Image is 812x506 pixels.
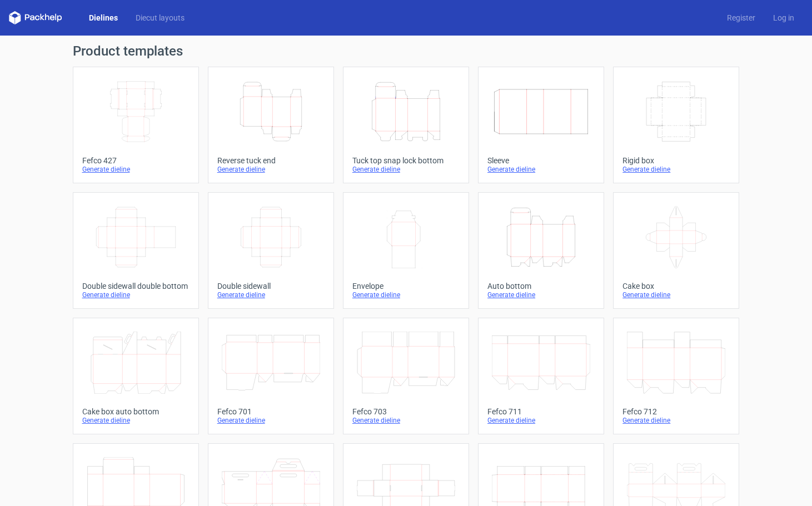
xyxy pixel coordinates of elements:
div: Fefco 427 [82,156,190,165]
a: Fefco 712Generate dieline [613,318,739,434]
div: Generate dieline [622,416,730,425]
a: EnvelopeGenerate dieline [343,192,469,309]
div: Generate dieline [352,165,460,174]
div: Auto bottom [487,282,595,290]
div: Fefco 703 [352,407,460,416]
div: Generate dieline [217,416,325,425]
a: Auto bottomGenerate dieline [478,192,604,309]
a: Fefco 703Generate dieline [343,318,469,434]
a: Fefco 711Generate dieline [478,318,604,434]
a: Reverse tuck endGenerate dieline [208,67,334,183]
a: Dielines [80,12,127,23]
div: Generate dieline [352,416,460,425]
a: Diecut layouts [127,12,193,23]
div: Sleeve [487,156,595,165]
div: Cake box [622,282,730,290]
a: Tuck top snap lock bottomGenerate dieline [343,67,469,183]
div: Double sidewall [217,282,325,290]
div: Fefco 712 [622,407,730,416]
div: Generate dieline [487,290,595,299]
div: Generate dieline [622,165,730,174]
div: Generate dieline [217,165,325,174]
div: Fefco 711 [487,407,595,416]
div: Generate dieline [352,290,460,299]
div: Rigid box [622,156,730,165]
div: Envelope [352,282,460,290]
a: Register [718,12,764,23]
a: Double sidewall double bottomGenerate dieline [73,192,199,309]
a: SleeveGenerate dieline [478,67,604,183]
div: Generate dieline [82,290,190,299]
div: Generate dieline [82,165,190,174]
div: Generate dieline [622,290,730,299]
a: Cake box auto bottomGenerate dieline [73,318,199,434]
div: Generate dieline [82,416,190,425]
a: Log in [764,12,803,23]
div: Generate dieline [217,290,325,299]
div: Generate dieline [487,165,595,174]
div: Reverse tuck end [217,156,325,165]
a: Cake boxGenerate dieline [613,192,739,309]
div: Double sidewall double bottom [82,282,190,290]
div: Generate dieline [487,416,595,425]
a: Fefco 701Generate dieline [208,318,334,434]
div: Cake box auto bottom [82,407,190,416]
div: Tuck top snap lock bottom [352,156,460,165]
a: Fefco 427Generate dieline [73,67,199,183]
h1: Product templates [73,44,740,58]
div: Fefco 701 [217,407,325,416]
a: Rigid boxGenerate dieline [613,67,739,183]
a: Double sidewallGenerate dieline [208,192,334,309]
